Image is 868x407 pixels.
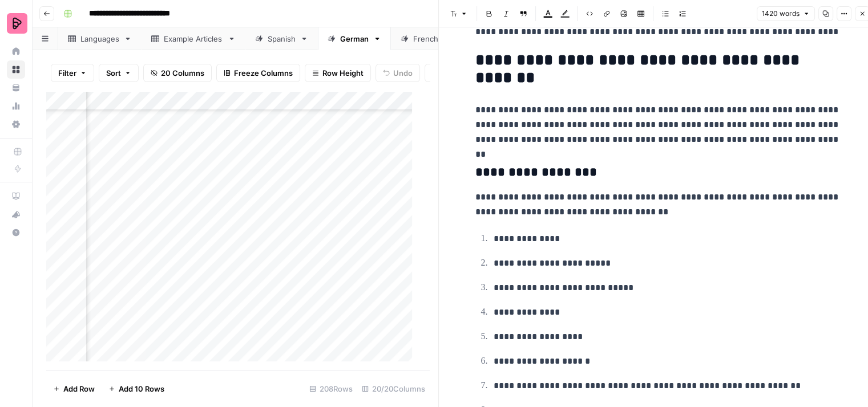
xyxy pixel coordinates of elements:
[762,9,800,19] span: 1420 words
[80,33,119,44] div: Languages
[393,67,413,79] span: Undo
[376,64,420,82] button: Undo
[142,27,245,50] a: Example Articles
[357,380,430,398] div: 20/20 Columns
[7,187,25,205] a: AirOps Academy
[46,380,102,398] button: Add Row
[106,67,121,79] span: Sort
[63,383,95,394] span: Add Row
[322,67,364,79] span: Row Height
[216,64,300,82] button: Freeze Columns
[305,380,357,398] div: 208 Rows
[102,380,171,398] button: Add 10 Rows
[99,64,139,82] button: Sort
[268,33,296,44] div: Spanish
[58,67,76,79] span: Filter
[51,64,94,82] button: Filter
[7,79,25,97] a: Your Data
[7,60,25,79] a: Browse
[119,383,164,394] span: Add 10 Rows
[7,206,25,223] div: What's new?
[318,27,391,50] a: German
[164,33,223,44] div: Example Articles
[7,205,25,223] button: What's new?
[7,223,25,242] button: Help + Support
[58,27,142,50] a: Languages
[245,27,318,50] a: Spanish
[305,64,371,82] button: Row Height
[7,97,25,115] a: Usage
[7,13,27,34] img: Preply Logo
[391,27,461,50] a: French
[7,42,25,60] a: Home
[7,115,25,133] a: Settings
[757,6,815,21] button: 1420 words
[143,64,212,82] button: 20 Columns
[413,33,439,44] div: French
[340,33,369,44] div: German
[161,67,204,79] span: 20 Columns
[7,9,25,38] button: Workspace: Preply
[234,67,293,79] span: Freeze Columns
